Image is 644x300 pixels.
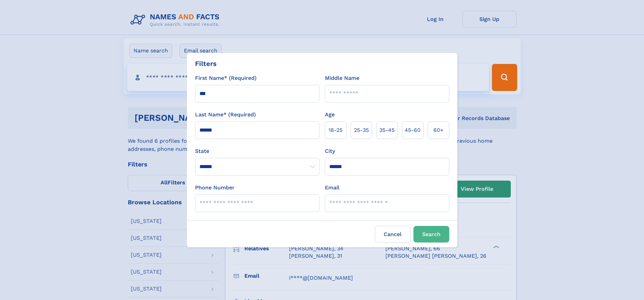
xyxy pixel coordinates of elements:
[195,111,256,119] label: Last Name* (Required)
[329,126,342,134] span: 18‑25
[405,126,421,134] span: 45‑60
[354,126,369,134] span: 25‑35
[433,126,444,134] span: 60+
[379,126,395,134] span: 35‑45
[195,147,319,155] label: State
[325,74,359,82] label: Middle Name
[325,111,335,119] label: Age
[195,59,217,69] div: Filters
[325,147,335,155] label: City
[413,226,449,243] button: Search
[195,184,235,192] label: Phone Number
[375,226,411,243] label: Cancel
[325,184,339,192] label: Email
[195,74,257,82] label: First Name* (Required)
